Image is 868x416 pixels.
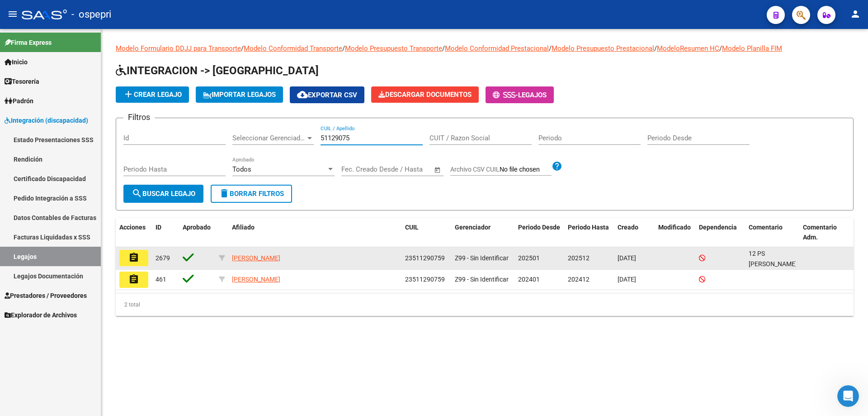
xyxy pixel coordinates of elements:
span: - ospepri [71,5,111,24]
span: Explorador de Archivos [5,310,77,320]
span: Z99 - Sin Identificar [455,276,509,283]
span: Padrón [5,96,33,106]
button: Open calendar [433,165,443,175]
div: / / / / / / [116,43,854,316]
mat-icon: assignment [128,274,139,285]
span: Comentario Adm. [803,224,837,241]
span: Crear Legajo [123,91,182,99]
input: Archivo CSV CUIL [500,166,552,174]
span: 23511290759 [405,276,445,283]
span: Aprobado [183,224,211,231]
span: Acciones [119,224,146,231]
span: Gerenciador [455,224,491,231]
datatable-header-cell: Dependencia [695,218,745,248]
span: [PERSON_NAME] [232,276,280,283]
a: ModeloResumen HC [657,44,719,53]
datatable-header-cell: Aprobado [179,218,215,248]
span: Creado [618,224,638,231]
input: Fecha inicio [341,165,378,173]
mat-icon: cloud_download [297,89,308,100]
mat-icon: person [850,9,861,19]
span: Buscar Legajo [132,190,195,198]
datatable-header-cell: Afiliado [228,218,401,248]
span: Dependencia [699,224,737,231]
mat-icon: menu [7,9,18,19]
span: Exportar CSV [297,91,357,99]
span: 461 [156,276,166,283]
span: Integración (discapacidad) [5,115,88,125]
span: Todos [232,165,251,173]
button: Crear Legajo [116,86,189,103]
span: 202512 [568,254,590,262]
span: Periodo Hasta [568,224,609,231]
span: Archivo CSV CUIL [450,166,500,173]
span: [DATE] [618,276,636,283]
span: [PERSON_NAME] [232,254,280,262]
mat-icon: search [132,188,142,199]
span: ID [156,224,161,231]
span: Inicio [5,57,28,67]
datatable-header-cell: Periodo Hasta [564,218,614,248]
span: 12 PS NOVELLINO XIMENA 12 PSICOPEDAGOGIA CASAS AGOSTINA 12 KINESIOLOGIA SILVESTRINI LUCIANA 8 FON... [749,250,803,381]
span: 202501 [518,254,540,262]
span: Tesorería [5,77,39,86]
datatable-header-cell: Periodo Desde [514,218,564,248]
datatable-header-cell: ID [152,218,179,248]
span: - [493,91,518,99]
a: Modelo Presupuesto Prestacional [552,44,654,53]
mat-icon: assignment [128,252,139,263]
button: Buscar Legajo [123,185,203,203]
span: 202401 [518,276,540,283]
span: CUIL [405,224,419,231]
button: Exportar CSV [290,86,364,103]
button: IMPORTAR LEGAJOS [196,86,283,103]
datatable-header-cell: Comentario [745,218,799,248]
span: Firma Express [5,38,52,48]
span: Periodo Desde [518,224,560,231]
datatable-header-cell: Creado [614,218,655,248]
span: Legajos [518,91,547,99]
datatable-header-cell: Modificado [655,218,695,248]
mat-icon: help [552,161,562,172]
span: INTEGRACION -> [GEOGRAPHIC_DATA] [116,64,319,77]
mat-icon: add [123,89,134,100]
button: Borrar Filtros [211,185,292,203]
span: Z99 - Sin Identificar [455,254,509,262]
span: 2679 [156,254,170,262]
mat-icon: delete [219,188,230,199]
a: Modelo Presupuesto Transporte [345,44,442,53]
span: Afiliado [232,224,255,231]
span: Prestadores / Proveedores [5,291,87,301]
a: Modelo Formulario DDJJ para Transporte [116,44,241,53]
h3: Filtros [123,111,155,124]
span: Descargar Documentos [378,91,472,99]
datatable-header-cell: Gerenciador [451,218,514,248]
span: Comentario [749,224,783,231]
button: -Legajos [486,86,554,103]
span: Borrar Filtros [219,190,284,198]
div: 2 total [116,293,854,316]
span: Modificado [658,224,691,231]
a: Modelo Conformidad Prestacional [445,44,549,53]
datatable-header-cell: CUIL [401,218,451,248]
span: [DATE] [618,254,636,262]
datatable-header-cell: Comentario Adm. [799,218,854,248]
a: Modelo Planilla FIM [722,44,782,53]
button: Descargar Documentos [371,86,479,103]
iframe: Intercom live chat [837,385,859,407]
span: 202412 [568,276,590,283]
span: IMPORTAR LEGAJOS [203,91,276,99]
span: Seleccionar Gerenciador [232,134,306,142]
a: Modelo Conformidad Transporte [244,44,342,53]
span: 23511290759 [405,254,445,262]
input: Fecha fin [386,165,430,173]
datatable-header-cell: Acciones [116,218,152,248]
